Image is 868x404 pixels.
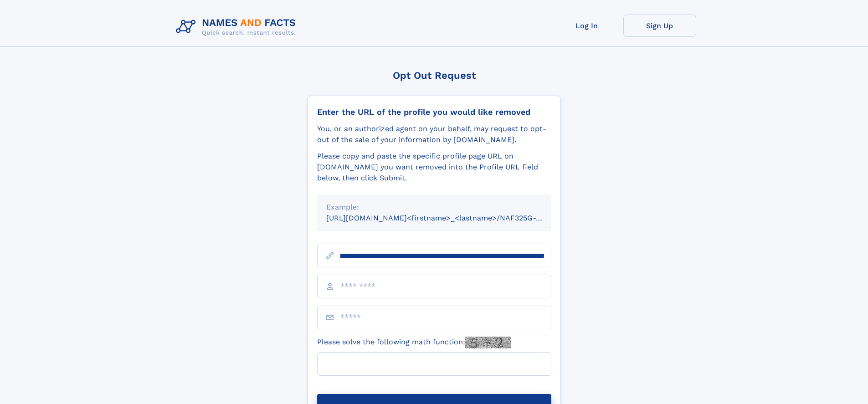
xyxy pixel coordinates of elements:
[326,214,569,222] small: [URL][DOMAIN_NAME]<firstname>_<lastname>/NAF325G-xxxxxxxx
[317,337,511,348] label: Please solve the following math function:
[172,15,303,39] img: Logo Names and Facts
[550,15,623,37] a: Log In
[308,70,561,81] div: Opt Out Request
[623,15,696,37] a: Sign Up
[317,151,551,184] div: Please copy and paste the specific profile page URL on [DOMAIN_NAME] you want removed into the Pr...
[317,107,551,117] div: Enter the URL of the profile you would like removed
[326,202,542,213] div: Example:
[317,123,551,145] div: You, or an authorized agent on your behalf, may request to opt-out of the sale of your informatio...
